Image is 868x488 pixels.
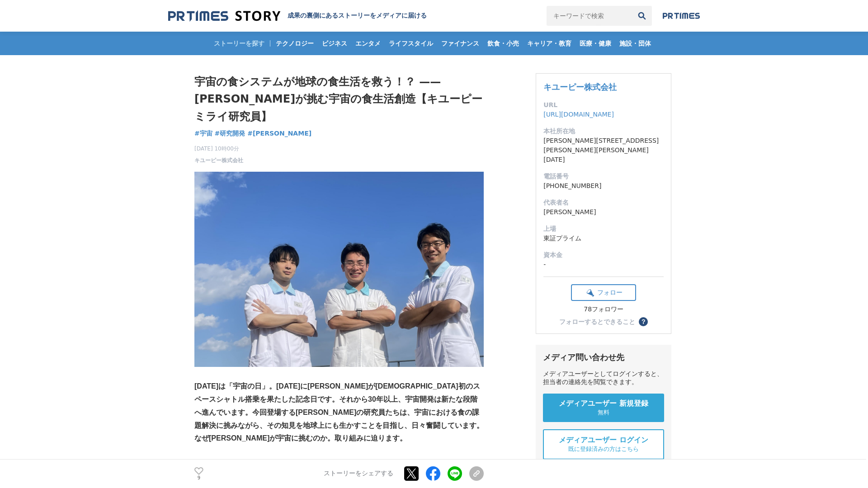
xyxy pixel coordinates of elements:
[543,207,664,217] dd: [PERSON_NAME]
[547,6,632,26] input: キーワードで検索
[543,111,614,118] a: [URL][DOMAIN_NAME]
[576,32,615,55] a: 医療・健康
[543,352,664,363] div: メディア問い合わせ先
[543,82,617,92] a: キユーピー株式会社
[168,10,427,22] a: 成果の裏側にあるストーリーをメディアに届ける 成果の裏側にあるストーリーをメディアに届ける
[194,458,484,471] p: 研究員プロフィール（写真左から）
[543,260,664,269] dd: -
[168,10,280,22] img: 成果の裏側にあるストーリーをメディアに届ける
[543,224,664,234] dt: 上場
[543,136,664,164] dd: [PERSON_NAME][STREET_ADDRESS][PERSON_NAME][PERSON_NAME][DATE]
[543,234,664,243] dd: 東証プライム
[484,39,523,47] span: 飲食・小売
[543,172,664,181] dt: 電話番号
[543,429,664,460] a: メディアユーザー ログイン 既に登録済みの方はこちら
[543,181,664,191] dd: [PHONE_NUMBER]
[559,399,648,408] span: メディアユーザー 新規登録
[194,382,484,442] strong: [DATE]は「宇宙の日」。[DATE]に[PERSON_NAME]が[DEMOGRAPHIC_DATA]初のスペースシャトル搭乗を果たした記念日です。それから30年以上、宇宙開発は新たな段階へ...
[543,370,664,386] div: メディアユーザーとしてログインすると、担当者の連絡先を閲覧できます。
[247,129,311,137] span: #[PERSON_NAME]
[194,145,243,153] span: [DATE] 10時00分
[484,32,523,55] a: 飲食・小売
[194,73,484,125] h1: 宇宙の食システムが地球の食生活を救う！？ —— [PERSON_NAME]が挑む宇宙の食生活創造【キユーピー ミライ研究員】
[543,250,664,260] dt: 資本金
[543,127,664,136] dt: 本社所在地
[385,39,437,47] span: ライフスタイル
[215,129,245,138] a: #研究開発
[571,284,636,301] button: フォロー
[576,39,615,47] span: 医療・健康
[543,394,664,422] a: メディアユーザー 新規登録 無料
[543,198,664,207] dt: 代表者名
[438,39,483,47] span: ファイナンス
[663,12,700,19] img: prtimes
[215,129,245,137] span: #研究開発
[598,408,609,417] span: 無料
[194,129,212,138] a: #宇宙
[571,305,636,314] div: 78フォロワー
[318,39,351,47] span: ビジネス
[438,32,483,55] a: ファイナンス
[194,129,212,137] span: #宇宙
[385,32,437,55] a: ライフスタイル
[194,172,484,367] img: thumbnail_24e871d0-83d7-11f0-81ba-bfccc2c5b4a3.jpg
[352,32,384,55] a: エンタメ
[559,436,648,445] span: メディアユーザー ログイン
[272,39,317,47] span: テクノロジー
[524,32,575,55] a: キャリア・教育
[616,39,655,47] span: 施設・団体
[288,12,427,20] h2: 成果の裏側にあるストーリーをメディアに届ける
[524,39,575,47] span: キャリア・教育
[543,100,664,110] dt: URL
[194,156,243,164] a: キユーピー株式会社
[352,39,384,47] span: エンタメ
[247,129,311,138] a: #[PERSON_NAME]
[639,317,648,326] button: ？
[568,445,639,453] span: 既に登録済みの方はこちら
[272,32,317,55] a: テクノロジー
[632,6,652,26] button: 検索
[194,476,203,480] p: 9
[324,470,393,478] p: ストーリーをシェアする
[318,32,351,55] a: ビジネス
[640,319,646,325] span: ？
[616,32,655,55] a: 施設・団体
[559,319,635,325] div: フォローするとできること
